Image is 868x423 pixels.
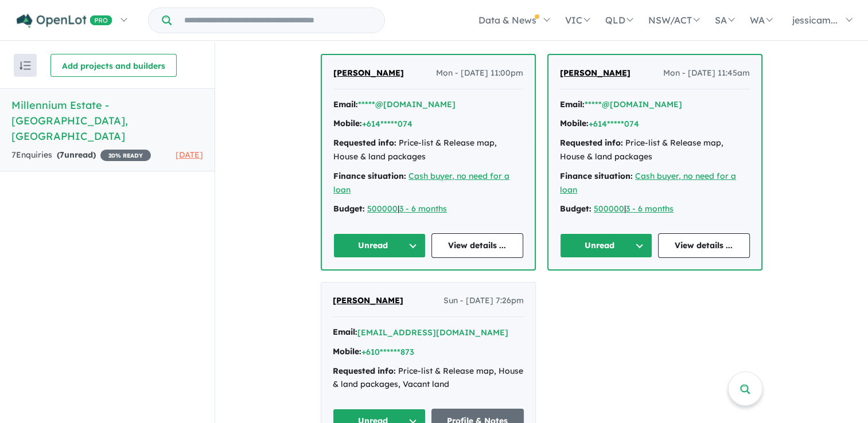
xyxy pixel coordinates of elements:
a: 500000 [367,203,398,214]
span: [PERSON_NAME] [333,295,403,305]
div: | [560,202,750,216]
strong: Budget: [560,203,591,214]
strong: Email: [560,99,585,109]
a: [PERSON_NAME] [560,66,630,80]
a: View details ... [431,233,524,258]
span: [PERSON_NAME] [333,68,404,78]
strong: Email: [333,99,358,109]
img: Openlot PRO Logo White [17,14,112,28]
strong: Mobile: [333,118,362,128]
button: [EMAIL_ADDRESS][DOMAIN_NAME] [357,327,508,339]
span: Mon - [DATE] 11:00pm [436,66,523,80]
a: Cash buyer, no need for a loan [560,171,736,195]
a: 3 - 6 months [399,203,447,214]
span: jessicam... [792,14,838,26]
button: Unread [333,233,426,258]
strong: Finance situation: [560,171,633,181]
button: Unread [560,233,652,258]
strong: Requested info: [560,138,623,148]
div: Price-list & Release map, House & land packages [333,136,523,164]
a: [PERSON_NAME] [333,66,404,80]
a: [PERSON_NAME] [333,294,403,308]
div: Price-list & Release map, House & land packages, Vacant land [333,365,524,392]
strong: Finance situation: [333,171,406,181]
span: [PERSON_NAME] [560,68,630,78]
a: 3 - 6 months [626,203,674,214]
a: View details ... [658,233,750,258]
strong: Mobile: [333,346,361,357]
strong: ( unread) [57,150,96,160]
img: sort.svg [20,61,31,70]
strong: Mobile: [560,118,589,128]
input: Try estate name, suburb, builder or developer [174,8,382,33]
strong: Requested info: [333,138,396,148]
span: Mon - [DATE] 11:45am [663,66,750,80]
a: Cash buyer, no need for a loan [333,171,509,195]
div: 7 Enquir ies [11,148,151,162]
h5: Millennium Estate - [GEOGRAPHIC_DATA] , [GEOGRAPHIC_DATA] [11,97,203,144]
div: Price-list & Release map, House & land packages [560,136,750,164]
button: Add projects and builders [50,54,177,77]
strong: Email: [333,327,357,337]
strong: Budget: [333,203,365,214]
span: 20 % READY [100,150,151,161]
div: | [333,202,523,216]
span: 7 [60,150,64,160]
a: 500000 [594,203,624,214]
span: [DATE] [176,150,203,160]
strong: Requested info: [333,366,396,376]
span: Sun - [DATE] 7:26pm [443,294,524,308]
